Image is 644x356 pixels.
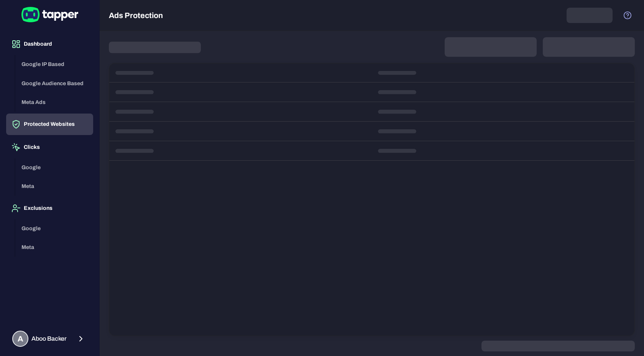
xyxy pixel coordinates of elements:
div: A [12,331,28,347]
a: Clicks [6,143,93,150]
a: Exclusions [6,204,93,211]
a: Protected Websites [6,120,93,127]
button: AAboo Backer [6,328,93,350]
button: Protected Websites [6,114,93,135]
span: Aboo Backer [31,335,67,343]
button: Clicks [6,137,93,158]
h5: Ads Protection [109,11,163,20]
button: Exclusions [6,198,93,219]
button: Dashboard [6,33,93,55]
a: Dashboard [6,40,93,47]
